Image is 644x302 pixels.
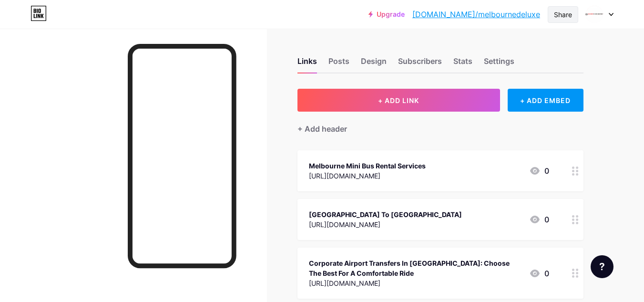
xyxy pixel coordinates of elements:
div: + ADD EMBED [508,89,583,112]
div: Share [554,10,572,20]
div: Posts [328,55,349,73]
img: melbournedeluxe [585,5,603,23]
span: + ADD LINK [378,96,419,104]
div: Settings [484,55,514,73]
div: Links [297,55,317,73]
div: 0 [529,268,549,279]
div: [URL][DOMAIN_NAME] [309,219,462,229]
a: [DOMAIN_NAME]/melbournedeluxe [412,9,540,20]
div: 0 [529,214,549,225]
div: [URL][DOMAIN_NAME] [309,171,426,181]
div: Melbourne Mini Bus Rental Services [309,161,426,171]
div: [GEOGRAPHIC_DATA] To [GEOGRAPHIC_DATA] [309,209,462,219]
a: Upgrade [368,10,405,18]
div: [URL][DOMAIN_NAME] [309,278,521,288]
div: Subscribers [398,55,442,73]
button: + ADD LINK [297,89,500,112]
div: Design [361,55,387,73]
div: Corporate Airport Transfers In [GEOGRAPHIC_DATA]: Choose The Best For A Comfortable Ride [309,258,521,278]
div: + Add header [297,123,347,135]
div: 0 [529,165,549,177]
div: Stats [453,55,472,73]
